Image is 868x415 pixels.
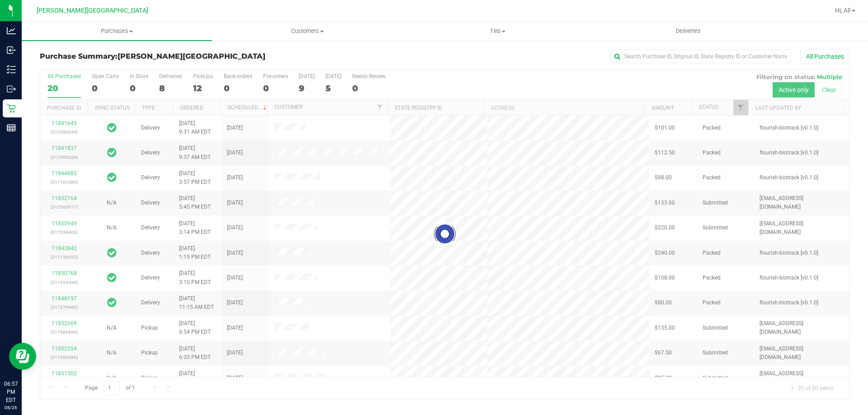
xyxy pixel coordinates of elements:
p: 06:57 PM EDT [4,380,18,404]
inline-svg: Analytics [7,26,16,35]
p: 08/26 [4,404,18,411]
a: Deliveries [593,22,783,41]
button: All Purchases [800,49,850,64]
span: Purchases [22,27,212,35]
span: Tills [403,27,592,35]
inline-svg: Inbound [7,46,16,55]
inline-svg: Outbound [7,84,16,93]
span: [PERSON_NAME][GEOGRAPHIC_DATA] [118,52,265,61]
inline-svg: Retail [7,104,16,113]
iframe: Resource center [9,343,36,370]
a: Tills [402,22,593,41]
span: Hi, Al! [835,7,851,14]
span: Customers [212,27,402,35]
span: [PERSON_NAME][GEOGRAPHIC_DATA] [37,7,148,14]
h3: Purchase Summary: [40,52,310,61]
a: Purchases [22,22,212,41]
inline-svg: Inventory [7,65,16,74]
a: Customers [212,22,402,41]
inline-svg: Reports [7,123,16,132]
input: Search Purchase ID, Original ID, State Registry ID or Customer Name... [610,50,791,63]
span: Deliveries [664,27,713,35]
